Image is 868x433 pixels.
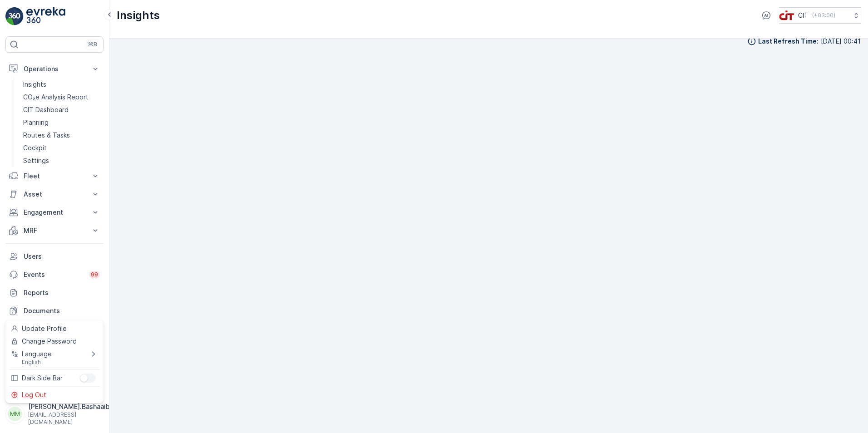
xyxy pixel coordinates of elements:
[5,185,104,203] button: Asset
[24,306,100,315] p: Documents
[24,190,85,199] p: Asset
[23,93,89,102] p: CO₂e Analysis Report
[24,270,84,279] p: Events
[26,7,65,25] img: logo_light-DOdMpM7g.png
[22,349,52,359] span: Language
[20,142,104,154] a: Cockpit
[24,252,100,261] p: Users
[24,208,85,217] p: Engagement
[758,37,819,46] p: Last Refresh Time :
[20,103,104,116] a: CIT Dashboard
[5,203,104,221] button: Engagement
[28,411,110,426] p: [EMAIL_ADDRESS][DOMAIN_NAME]
[5,60,104,78] button: Operations
[23,143,47,153] p: Cockpit
[779,10,794,20] img: cit-logo_pOk6rL0.png
[779,7,861,24] button: CIT(+03:00)
[8,407,22,421] div: MM
[20,154,104,167] a: Settings
[28,402,110,411] p: [PERSON_NAME].Bashaaib
[20,129,104,142] a: Routes & Tasks
[23,156,49,165] p: Settings
[812,12,835,19] p: ( +03:00 )
[5,221,104,240] button: MRF
[117,8,160,23] p: Insights
[5,320,104,403] ul: Menu
[24,64,85,74] p: Operations
[24,172,85,181] p: Fleet
[24,288,100,297] p: Reports
[821,37,861,46] p: [DATE] 00:41
[5,167,104,185] button: Fleet
[5,302,104,320] a: Documents
[5,7,24,25] img: logo
[22,374,63,383] span: Dark Side Bar
[91,271,98,278] p: 99
[5,402,104,426] button: MM[PERSON_NAME].Bashaaib[EMAIL_ADDRESS][DOMAIN_NAME]
[20,91,104,103] a: CO₂e Analysis Report
[5,284,104,302] a: Reports
[24,226,85,235] p: MRF
[22,337,77,346] span: Change Password
[5,247,104,266] a: Users
[23,131,70,140] p: Routes & Tasks
[23,118,49,127] p: Planning
[5,266,104,284] a: Events99
[88,41,97,48] p: ⌘B
[798,11,809,20] p: CIT
[23,105,69,114] p: CIT Dashboard
[22,359,52,366] span: English
[20,116,104,129] a: Planning
[22,324,67,333] span: Update Profile
[20,78,104,91] a: Insights
[23,80,46,89] p: Insights
[22,390,46,399] span: Log Out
